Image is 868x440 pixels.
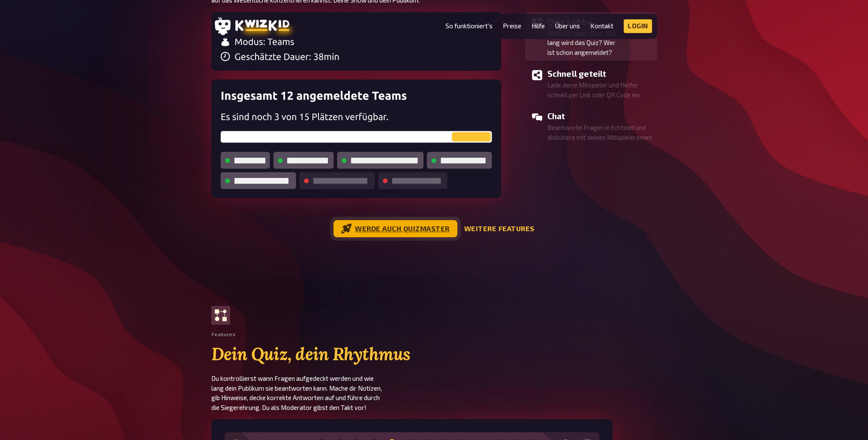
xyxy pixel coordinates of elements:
h2: Dein Quiz, dein Rhythmus [211,344,434,364]
p: Alles auf einen Blick: Wie lang wird das Quiz? Wer ist schon angemeldet? [547,28,654,57]
a: Über uns [555,22,580,30]
div: Features [211,332,235,338]
p: Lade deine Mitspieler und Helfer schnell per Link oder QR Code ein [547,80,654,99]
a: Weitere Features [464,225,535,233]
a: Preise [503,22,521,30]
img: Übersicht aller angemeldeten Teams und deren Status [211,79,501,198]
h3: Schnell geteilt [547,67,654,80]
img: Anzahl der Fragen, Spielmodus und geschätzte Spieldauer [211,12,501,71]
a: Werde auch Quizmaster [333,220,457,237]
a: So funktioniert's [445,22,493,30]
p: Beantworte Fragen in Echtzeit und diskutiere mit deinen Mitspieler:innen [547,123,654,142]
h3: Chat [547,110,654,123]
a: Hilfe [532,22,545,30]
p: Du kontrollierst wann Fragen aufgedeckt werden und wie lang dein Publikum sie beantworten kann. M... [211,374,434,412]
a: Kontakt [590,22,613,30]
a: Login [624,19,652,33]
